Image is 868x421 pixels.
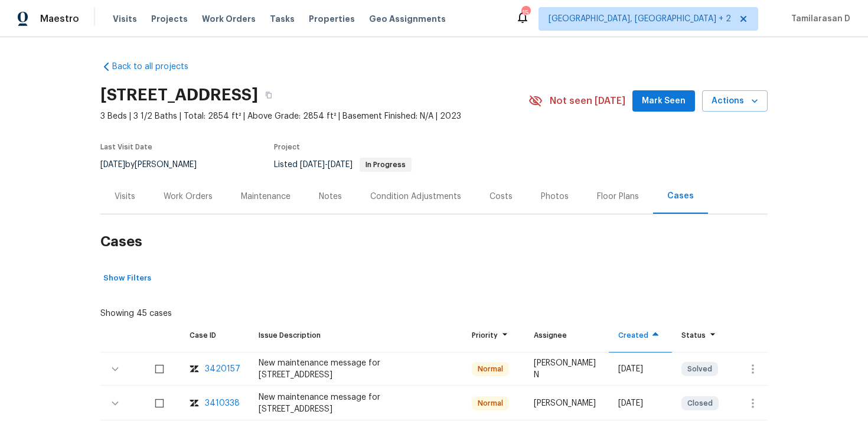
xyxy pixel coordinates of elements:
[702,90,768,112] button: Actions
[100,269,154,288] button: Show Filters
[40,13,79,25] span: Maestro
[319,191,342,203] div: Notes
[259,329,453,341] div: Issue Description
[550,95,625,107] span: Not seen [DATE]
[100,61,214,73] a: Back to all projects
[100,110,528,122] span: 3 Beds | 3 1/2 Baths | Total: 2854 ft² | Above Grade: 2854 ft² | Basement Finished: N/A | 2023
[164,191,213,203] div: Work Orders
[473,363,508,375] span: Normal
[274,143,300,151] span: Project
[258,84,279,106] button: Copy Address
[361,161,410,168] span: In Progress
[632,90,695,112] button: Mark Seen
[274,161,412,169] span: Listed
[541,191,569,203] div: Photos
[100,303,172,319] div: Showing 45 cases
[205,363,240,375] div: 3420157
[259,391,453,415] div: New maintenance message for [STREET_ADDRESS]
[202,13,256,25] span: Work Orders
[618,397,663,409] div: [DATE]
[521,7,530,19] div: 15
[712,94,758,109] span: Actions
[100,89,258,101] h2: [STREET_ADDRESS]
[681,329,720,341] div: Status
[683,397,717,409] span: Closed
[190,397,240,409] a: zendesk-icon3410338
[472,329,515,341] div: Priority
[534,329,599,341] div: Assignee
[667,190,694,202] div: Cases
[113,13,137,25] span: Visits
[190,329,240,341] div: Case ID
[787,13,850,25] span: Tamilarasan D
[100,158,211,172] div: by [PERSON_NAME]
[103,272,151,285] span: Show Filters
[205,397,240,409] div: 3410338
[534,397,599,409] div: [PERSON_NAME]
[309,13,355,25] span: Properties
[115,191,135,203] div: Visits
[549,13,731,25] span: [GEOGRAPHIC_DATA], [GEOGRAPHIC_DATA] + 2
[190,363,199,375] img: zendesk-icon
[151,13,188,25] span: Projects
[300,161,325,169] span: [DATE]
[241,191,291,203] div: Maintenance
[473,397,508,409] span: Normal
[369,13,446,25] span: Geo Assignments
[534,357,599,381] div: [PERSON_NAME] N
[100,161,125,169] span: [DATE]
[100,143,152,151] span: Last Visit Date
[618,363,663,375] div: [DATE]
[259,357,453,381] div: New maintenance message for [STREET_ADDRESS]
[190,397,199,409] img: zendesk-icon
[597,191,639,203] div: Floor Plans
[190,363,240,375] a: zendesk-icon3420157
[270,15,295,23] span: Tasks
[490,191,513,203] div: Costs
[370,191,461,203] div: Condition Adjustments
[642,94,686,109] span: Mark Seen
[300,161,353,169] span: -
[100,214,768,269] h2: Cases
[328,161,353,169] span: [DATE]
[618,329,663,341] div: Created
[683,363,717,375] span: Solved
